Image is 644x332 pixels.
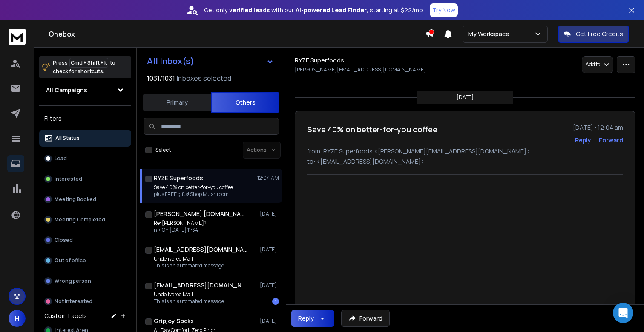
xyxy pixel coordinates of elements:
[307,157,623,166] p: to: <[EMAIL_ADDRESS][DOMAIN_NAME]>
[291,310,334,327] button: Reply
[55,278,91,284] p: Wrong person
[55,216,105,223] p: Meeting Completed
[39,82,131,99] button: All Campaigns
[69,58,108,68] span: Cmd + Shift + k
[154,227,207,233] p: n > On [DATE] 11:34
[39,293,131,310] button: Not Interested
[260,210,279,217] p: [DATE]
[154,191,233,198] p: plus FREE gifts! Shop Mushroom
[558,26,629,43] button: Get Free Credits
[155,147,171,153] label: Select
[39,232,131,249] button: Closed
[272,298,279,305] div: 1
[55,155,67,162] p: Lead
[39,170,131,187] button: Interested
[576,30,623,38] p: Get Free Credits
[307,147,623,156] p: from: RYZE Superfoods <[PERSON_NAME][EMAIL_ADDRESS][DOMAIN_NAME]>
[257,175,279,182] p: 12:04 AM
[296,6,368,14] strong: AI-powered Lead Finder,
[53,59,115,76] p: Press to check for shortcuts.
[9,29,26,45] img: logo
[39,211,131,228] button: Meeting Completed
[260,282,279,289] p: [DATE]
[55,135,80,142] p: All Status
[55,237,73,244] p: Closed
[295,56,344,65] h1: RYZE Superfoods
[154,210,247,218] h1: [PERSON_NAME] [DOMAIN_NAME]
[260,246,279,253] p: [DATE]
[55,257,86,264] p: Out of office
[295,66,426,73] p: [PERSON_NAME][EMAIL_ADDRESS][DOMAIN_NAME]
[46,86,87,94] h1: All Campaigns
[573,123,623,132] p: [DATE] : 12:04 am
[55,196,96,203] p: Meeting Booked
[9,310,26,327] button: H
[154,291,224,298] p: Undelivered Mail
[154,245,247,254] h1: [EMAIL_ADDRESS][DOMAIN_NAME]
[39,113,131,125] h3: Filters
[154,262,224,269] p: This is an automated message
[154,317,194,325] h1: Gripjoy Socks
[307,123,437,135] h1: Save 40% on better-for-you coffee
[39,191,131,208] button: Meeting Booked
[204,6,423,14] p: Get only with our starting at $22/mo
[298,314,314,323] div: Reply
[143,93,211,112] button: Primary
[430,3,458,17] button: Try Now
[44,312,87,320] h3: Custom Labels
[229,6,270,14] strong: verified leads
[341,310,390,327] button: Forward
[55,176,82,182] p: Interested
[177,73,231,83] h3: Inboxes selected
[55,298,92,305] p: Not Interested
[147,73,175,83] span: 1031 / 1031
[154,184,233,191] p: Save 40% on better-for-you coffee
[211,92,279,113] button: Others
[49,29,425,39] h1: Onebox
[154,220,207,227] p: Re: [PERSON_NAME]?
[154,298,224,305] p: This is an automated message
[147,57,194,65] h1: All Inbox(s)
[468,30,513,38] p: My Workspace
[39,130,131,147] button: All Status
[432,6,455,14] p: Try Now
[457,94,474,101] p: [DATE]
[575,136,591,145] button: Reply
[39,272,131,289] button: Wrong person
[260,318,279,324] p: [DATE]
[586,61,600,68] p: Add to
[613,303,633,323] div: Open Intercom Messenger
[599,136,623,145] div: Forward
[140,53,281,70] button: All Inbox(s)
[39,252,131,269] button: Out of office
[154,174,203,182] h1: RYZE Superfoods
[154,281,247,289] h1: [EMAIL_ADDRESS][DOMAIN_NAME]
[154,255,224,262] p: Undelivered Mail
[39,150,131,167] button: Lead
